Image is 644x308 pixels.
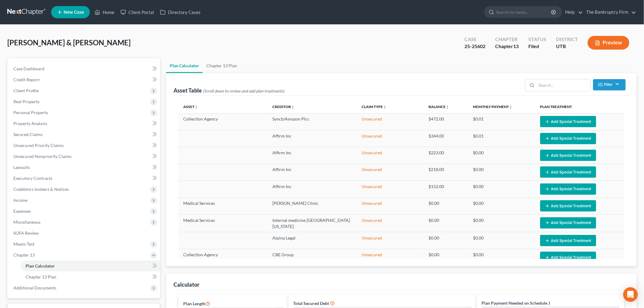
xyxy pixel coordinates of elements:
[468,130,535,147] td: $0.01
[540,184,596,195] button: Add Special Treatment
[540,150,596,161] button: Add Special Treatment
[468,181,535,198] td: $0.00
[9,162,160,173] a: Lawsuits
[268,214,357,232] td: Internal medicine [GEOGRAPHIC_DATA][US_STATE]
[13,285,56,290] span: Additional Documents
[540,252,596,263] button: Add Special Treatment
[26,274,56,279] span: Chapter 13 Plan
[13,132,43,137] span: Secured Claims
[183,104,198,109] a: Assetunfold_more
[13,230,39,236] span: SOFA Review
[203,88,285,93] span: (Scroll down to review and add plan treatments)
[7,38,131,47] span: [PERSON_NAME] & [PERSON_NAME]
[424,113,468,130] td: $472.00
[357,113,424,130] td: Unsecured
[468,198,535,214] td: $0.00
[588,36,629,50] button: Preview
[268,232,357,249] td: Alpina Legal
[362,104,387,109] a: Claim Typeunfold_more
[535,101,625,113] th: Plan Treatment
[26,263,55,268] span: Plan Calculator
[9,228,160,239] a: SOFA Review
[9,63,160,74] a: Case Dashboard
[9,140,160,151] a: Unsecured Priority Claims
[268,181,357,198] td: Affirm Inc
[357,198,424,214] td: Unsecured
[528,36,546,43] div: Status
[593,79,626,90] button: Filter
[13,208,31,214] span: Expenses
[540,200,596,212] button: Add Special Treatment
[495,43,519,50] div: Chapter
[468,147,535,164] td: $0.00
[468,214,535,232] td: $0.00
[357,232,424,249] td: Unsecured
[468,249,535,266] td: $0.00
[13,154,72,159] span: Unsecured Nonpriority Claims
[178,214,268,232] td: Medical Services
[178,113,268,130] td: Collection Agency
[64,10,84,15] span: New Case
[183,300,210,307] label: Plan Length
[9,173,160,184] a: Executory Contracts
[473,104,513,109] a: Monthly Paymentunfold_more
[9,74,160,85] a: Credit Report
[13,99,40,104] span: Real Property
[13,219,40,225] span: Miscellaneous
[424,164,468,180] td: $218.00
[178,249,268,266] td: Collection Agency
[117,7,157,18] a: Client Portal
[528,43,546,50] div: Filed
[13,88,39,93] span: Client Profile
[13,241,34,247] span: Means Test
[556,43,578,50] div: UTB
[92,7,117,18] a: Home
[583,7,636,18] a: The Bankruptcy Firm
[424,214,468,232] td: $0.00
[357,130,424,147] td: Unsecured
[357,164,424,180] td: Unsecured
[178,198,268,214] td: Medical Services
[13,77,40,82] span: Credit Report
[13,252,35,257] span: Chapter 13
[291,105,295,109] i: unfold_more
[562,7,583,18] a: Help
[540,166,596,178] button: Add Special Treatment
[9,151,160,162] a: Unsecured Nonpriority Claims
[166,58,203,73] a: Plan Calculator
[482,300,550,306] label: Plan Payment Needed on Schedule J
[424,147,468,164] td: $223.00
[468,232,535,249] td: $0.00
[540,217,596,229] button: Add Special Treatment
[13,66,44,71] span: Case Dashboard
[464,43,485,50] div: 25-25602
[468,164,535,180] td: $0.00
[268,198,357,214] td: [PERSON_NAME] Clinic
[13,165,30,170] span: Lawsuits
[424,249,468,266] td: $0.00
[272,104,295,109] a: Creditorunfold_more
[429,104,449,109] a: Balanceunfold_more
[424,232,468,249] td: $0.00
[357,181,424,198] td: Unsecured
[540,116,596,127] button: Add Special Treatment
[268,147,357,164] td: Affirm Inc
[268,164,357,180] td: Affirm Inc
[13,198,27,203] span: Income
[424,181,468,198] td: $152.00
[21,271,160,282] a: Chapter 13 Plan
[424,130,468,147] td: $344.00
[194,105,198,109] i: unfold_more
[268,113,357,130] td: Syncb/Amazon Plcc
[464,36,485,43] div: Case
[9,129,160,140] a: Secured Claims
[13,187,69,192] span: Codebtors Insiders & Notices
[540,133,596,144] button: Add Special Treatment
[293,300,329,306] label: Total Secured Debt
[537,79,590,91] input: Search...
[556,36,578,43] div: District
[13,176,52,181] span: Executory Contracts
[9,118,160,129] a: Property Analysis
[468,113,535,130] td: $0.01
[157,7,204,18] a: Directory Cases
